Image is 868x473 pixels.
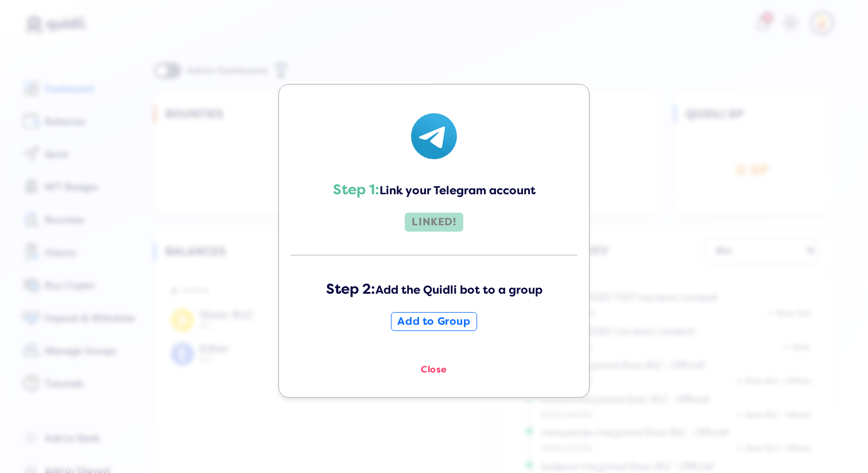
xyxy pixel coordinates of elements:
[290,174,578,207] h2: Link your Telegram account
[391,312,476,331] button: Add to Group
[290,273,578,306] h2: Add the Quidli bot to a group
[333,180,379,198] span: Step 1:
[411,113,457,159] img: Telegram
[326,280,375,298] span: Step 2:
[290,360,578,380] button: Close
